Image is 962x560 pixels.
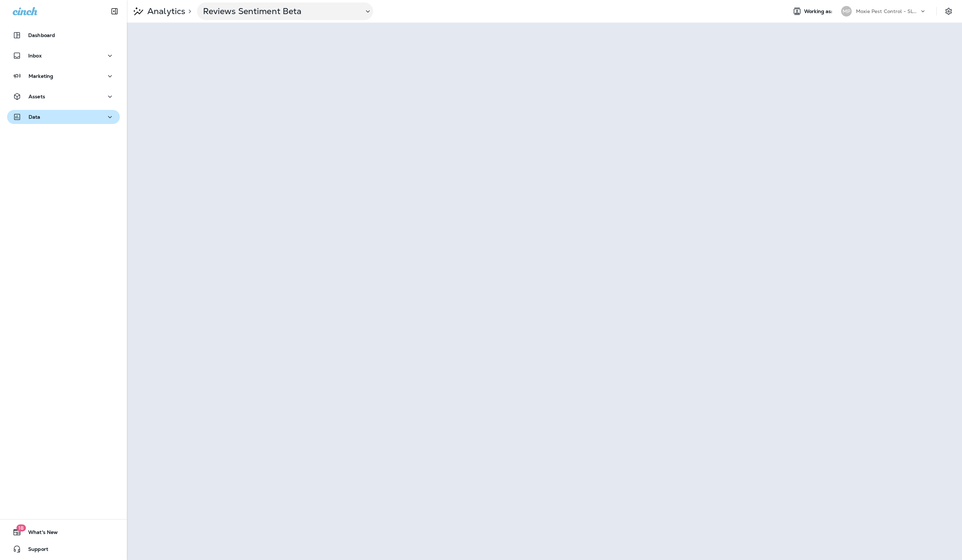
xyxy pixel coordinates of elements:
[185,8,191,14] p: >
[856,8,919,14] p: Moxie Pest Control - SLC STG PHL
[144,6,185,17] p: Analytics
[7,89,120,104] button: Assets
[29,114,41,120] p: Data
[29,94,45,99] p: Assets
[28,32,55,38] p: Dashboard
[7,525,120,539] button: 18What's New
[942,5,955,18] button: Settings
[841,6,852,17] div: MP
[16,524,26,531] span: 18
[7,542,120,556] button: Support
[105,4,124,18] button: Collapse Sidebar
[7,69,120,83] button: Marketing
[127,23,962,560] iframe: To enrich screen reader interactions, please activate Accessibility in Grammarly extension settings
[203,6,358,17] p: Reviews Sentiment Beta
[7,49,120,63] button: Inbox
[21,546,48,555] span: Support
[21,529,58,538] span: What's New
[804,8,834,14] span: Working as:
[7,28,120,42] button: Dashboard
[29,73,53,79] p: Marketing
[28,53,42,58] p: Inbox
[7,110,120,124] button: Data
